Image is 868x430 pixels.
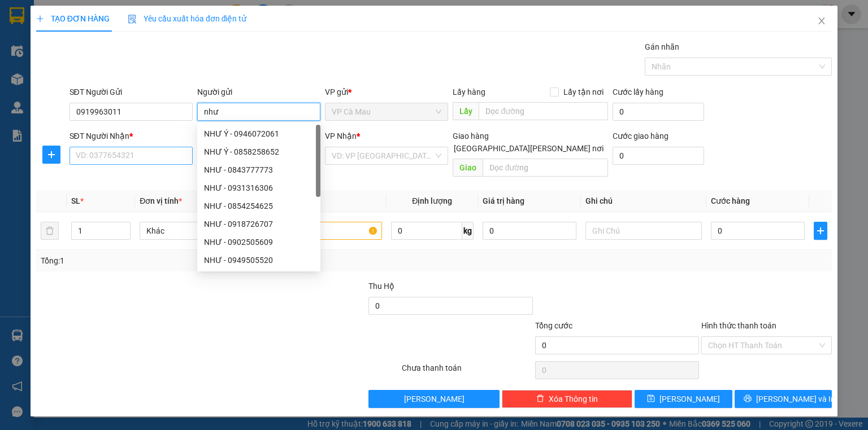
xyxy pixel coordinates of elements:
[5,39,215,53] li: 02839.63.63.63
[559,86,608,98] span: Lấy tận nơi
[140,196,182,205] span: Đơn vị tính
[585,222,702,240] input: Ghi Chú
[41,222,59,240] button: delete
[197,86,320,98] div: Người gửi
[204,254,314,266] div: NHƯ - 0949505520
[204,128,314,140] div: NHƯ Ý - 0946072061
[502,390,632,408] button: deleteXóa Thông tin
[65,27,74,36] span: environment
[453,102,479,120] span: Lấy
[368,282,394,291] span: Thu Hộ
[483,159,608,177] input: Dọc đường
[449,142,608,155] span: [GEOGRAPHIC_DATA][PERSON_NAME] nơi
[65,7,160,21] b: [PERSON_NAME]
[43,150,60,159] span: plus
[197,251,320,269] div: NHƯ - 0949505520
[453,131,489,141] span: Giao hàng
[36,14,110,23] span: TẠO ĐƠN HÀNG
[535,321,572,330] span: Tổng cước
[744,394,752,403] span: printer
[65,41,74,50] span: phone
[204,182,314,194] div: NHƯ - 0931316306
[412,196,452,205] span: Định lượng
[197,143,320,161] div: NHƯ Ý - 0858258652
[462,222,474,240] span: kg
[128,14,247,23] span: Yêu cầu xuất hóa đơn điện tử
[814,226,827,235] span: plus
[368,390,499,408] button: [PERSON_NAME]
[659,393,720,405] span: [PERSON_NAME]
[5,71,120,89] b: GỬI : VP Cà Mau
[647,394,655,403] span: save
[70,86,193,98] div: SĐT Người Gửi
[483,222,576,240] input: 0
[711,196,750,205] span: Cước hàng
[197,197,320,215] div: NHƯ - 0854254625
[197,179,320,197] div: NHƯ - 0931316306
[613,147,704,165] input: Cước giao hàng
[204,146,314,158] div: NHƯ Ý - 0858258652
[701,321,776,330] label: Hình thức thanh toán
[453,87,485,96] span: Lấy hàng
[613,103,704,121] input: Cước lấy hàng
[814,222,827,240] button: plus
[613,131,669,141] label: Cước giao hàng
[42,146,60,164] button: plus
[36,15,44,23] span: plus
[806,6,837,37] button: Close
[197,161,320,179] div: NHƯ - 0843777773
[70,130,193,142] div: SĐT Người Nhận
[645,42,679,51] label: Gán nhãn
[735,390,832,408] button: printer[PERSON_NAME] và In
[197,125,320,143] div: NHƯ Ý - 0946072061
[613,87,663,96] label: Cước lấy hàng
[5,25,215,39] li: 85 [PERSON_NAME]
[197,215,320,233] div: NHƯ - 0918726707
[817,16,826,25] span: close
[325,86,448,98] div: VP gửi
[266,222,382,240] input: VD: Bàn, Ghế
[41,255,336,267] div: Tổng: 1
[197,233,320,251] div: NHƯ - 0902505609
[204,200,314,212] div: NHƯ - 0854254625
[146,222,249,239] span: Khác
[325,131,357,141] span: VP Nhận
[549,393,598,405] span: Xóa Thông tin
[453,159,483,177] span: Giao
[635,390,732,408] button: save[PERSON_NAME]
[536,394,544,403] span: delete
[332,103,441,120] span: VP Cà Mau
[204,236,314,248] div: NHƯ - 0902505609
[756,393,835,405] span: [PERSON_NAME] và In
[479,102,608,120] input: Dọc đường
[581,190,706,212] th: Ghi chú
[401,362,533,381] div: Chưa thanh toán
[128,15,137,24] img: icon
[483,196,524,205] span: Giá trị hàng
[404,393,465,405] span: [PERSON_NAME]
[204,164,314,176] div: NHƯ - 0843777773
[204,218,314,230] div: NHƯ - 0918726707
[71,196,80,205] span: SL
